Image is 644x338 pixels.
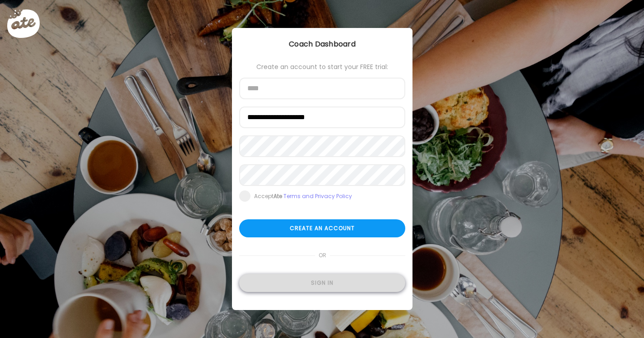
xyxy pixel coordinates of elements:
[315,246,329,264] span: or
[232,39,412,50] div: Coach Dashboard
[273,192,282,200] b: Ate
[239,63,405,70] div: Create an account to start your FREE trial:
[254,193,352,200] div: Accept
[283,192,352,200] a: Terms and Privacy Policy
[239,219,405,237] div: Create an account
[239,274,405,292] div: Sign in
